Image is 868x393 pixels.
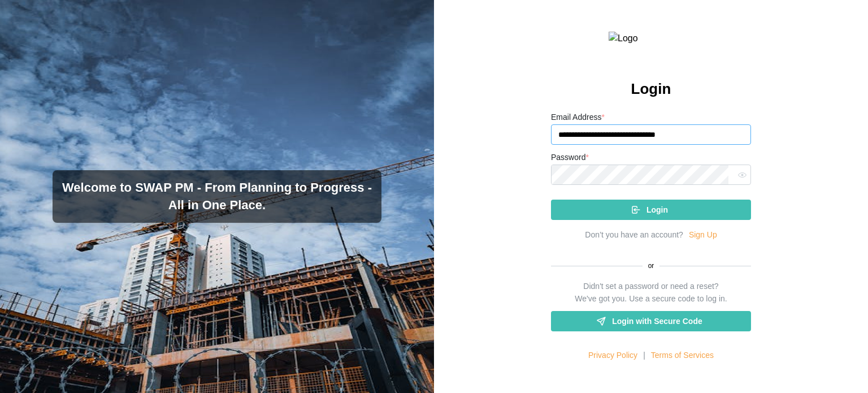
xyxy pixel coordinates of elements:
[646,200,668,219] span: Login
[551,200,751,220] button: Login
[609,32,693,46] img: Logo
[651,349,714,362] a: Terms of Services
[588,349,637,362] a: Privacy Policy
[551,261,751,271] div: or
[689,229,717,241] a: Sign Up
[551,111,605,124] label: Email Address
[551,311,751,331] a: Login with Secure Code
[631,79,671,99] h2: Login
[585,229,683,241] div: Don’t you have an account?
[643,349,645,362] div: |
[551,152,589,164] label: Password
[575,280,727,305] div: Didn't set a password or need a reset? We've got you. Use a secure code to log in.
[612,312,702,331] span: Login with Secure Code
[62,179,372,214] h3: Welcome to SWAP PM - From Planning to Progress - All in One Place.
